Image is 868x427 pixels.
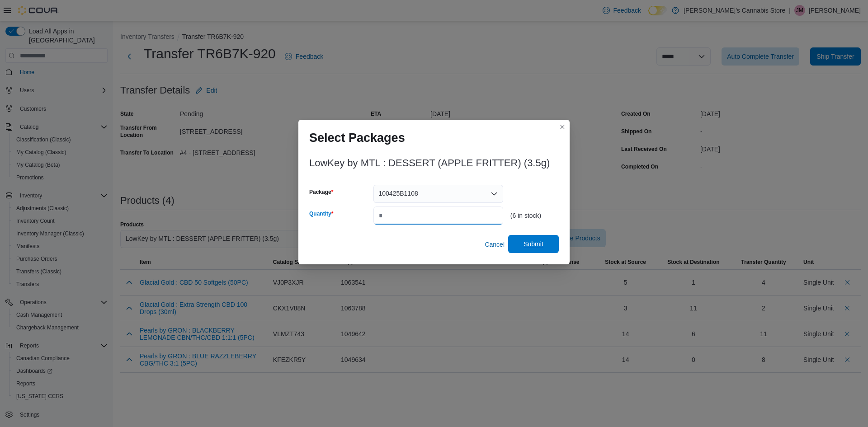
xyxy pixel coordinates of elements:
[557,122,568,132] button: Closes this modal window
[309,210,333,217] label: Quantity
[491,190,498,197] button: Open list of options
[510,212,559,219] div: (6 in stock)
[508,235,559,253] button: Submit
[309,188,333,196] label: Package
[481,235,508,253] button: Cancel
[379,188,418,199] span: 100425B1108
[309,158,550,169] h3: LowKey by MTL : DESSERT (APPLE FRITTER) (3.5g)
[524,239,543,249] span: Submit
[485,240,505,249] span: Cancel
[309,131,405,145] h1: Select Packages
